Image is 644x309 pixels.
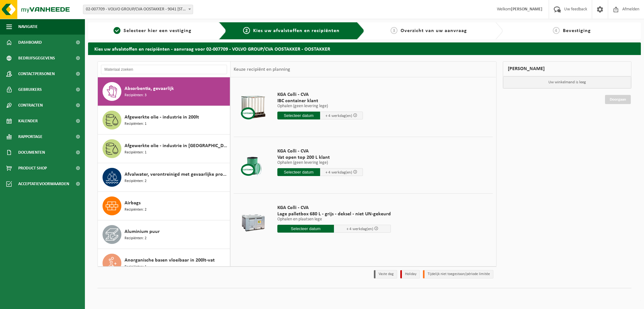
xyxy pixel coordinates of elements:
span: KGA Colli - CVA [277,148,363,154]
span: 02-007709 - VOLVO GROUP/CVA OOSTAKKER - 9041 OOSTAKKER, SMALLEHEERWEG 31 [83,5,193,14]
input: Selecteer datum [277,168,320,176]
p: Ophalen (geen levering lege) [277,104,363,108]
button: Aluminium puur Recipiënten: 2 [98,220,230,249]
span: 3 [391,27,397,34]
span: Afgewerkte olie - industrie in 200lt [125,113,199,121]
input: Materiaal zoeken [101,65,227,74]
span: 4 [553,27,560,34]
input: Selecteer datum [277,112,320,119]
span: Selecteer hier een vestiging [124,28,192,33]
span: Navigatie [18,19,38,35]
a: Doorgaan [605,95,631,104]
span: Overzicht van uw aanvraag [401,28,467,33]
span: Recipiënten: 2 [125,178,147,184]
input: Selecteer datum [277,225,334,233]
li: Vaste dag [374,270,397,279]
span: Afvalwater, verontreinigd met gevaarlijke producten [125,171,228,178]
button: Afgewerkte olie - industrie in [GEOGRAPHIC_DATA] Recipiënten: 1 [98,135,230,163]
span: Contactpersonen [18,66,55,82]
span: Recipiënten: 3 [125,92,147,98]
p: Ophalen en plaatsen lege [277,217,391,222]
p: Ophalen (geen levering lege) [277,161,363,165]
span: Recipiënten: 1 [125,264,147,270]
span: Product Shop [18,160,47,176]
span: Documenten [18,145,45,160]
span: Recipiënten: 2 [125,207,147,213]
span: 1 [114,27,120,34]
div: Keuze recipiënt en planning [230,62,293,77]
span: Contracten [18,97,43,113]
span: Gebruikers [18,82,42,97]
button: Absorbentia, gevaarlijk Recipiënten: 3 [98,77,230,106]
span: Recipiënten: 2 [125,235,147,241]
strong: [PERSON_NAME] [511,7,542,12]
div: [PERSON_NAME] [503,61,632,76]
span: Afgewerkte olie - industrie in [GEOGRAPHIC_DATA] [125,142,228,150]
span: Recipiënten: 1 [125,150,147,156]
button: Afgewerkte olie - industrie in 200lt Recipiënten: 1 [98,106,230,135]
span: Kies uw afvalstoffen en recipiënten [253,28,340,33]
span: Lage palletbox 680 L - grijs - deksel - niet UN-gekeurd [277,211,391,217]
span: Absorbentia, gevaarlijk [125,85,174,92]
p: Uw winkelmand is leeg [503,76,631,88]
span: Aluminium puur [125,228,160,235]
button: Anorganische basen vloeibaar in 200lt-vat Recipiënten: 1 [98,249,230,278]
li: Tijdelijk niet toegestaan/période limitée [423,270,493,279]
a: 1Selecteer hier een vestiging [91,27,214,35]
span: Airbags [125,199,141,207]
span: Bedrijfsgegevens [18,50,55,66]
button: Afvalwater, verontreinigd met gevaarlijke producten Recipiënten: 2 [98,163,230,192]
span: Bevestiging [563,28,591,33]
span: + 4 werkdag(en) [347,227,373,231]
span: + 4 werkdag(en) [325,170,352,174]
span: Vat open top 200 L klant [277,154,363,161]
span: Rapportage [18,129,42,145]
span: Recipiënten: 1 [125,121,147,127]
span: 2 [243,27,250,34]
span: 02-007709 - VOLVO GROUP/CVA OOSTAKKER - 9041 OOSTAKKER, SMALLEHEERWEG 31 [83,5,193,14]
button: Airbags Recipiënten: 2 [98,192,230,220]
span: + 4 werkdag(en) [325,114,352,118]
span: Kalender [18,113,38,129]
span: KGA Colli - CVA [277,91,363,98]
span: KGA Colli - CVA [277,205,391,211]
span: IBC container klant [277,98,363,104]
span: Dashboard [18,35,42,50]
span: Anorganische basen vloeibaar in 200lt-vat [125,257,215,264]
h2: Kies uw afvalstoffen en recipiënten - aanvraag voor 02-007709 - VOLVO GROUP/CVA OOSTAKKER - OOSTA... [88,42,641,55]
span: Acceptatievoorwaarden [18,176,69,192]
li: Holiday [400,270,420,279]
